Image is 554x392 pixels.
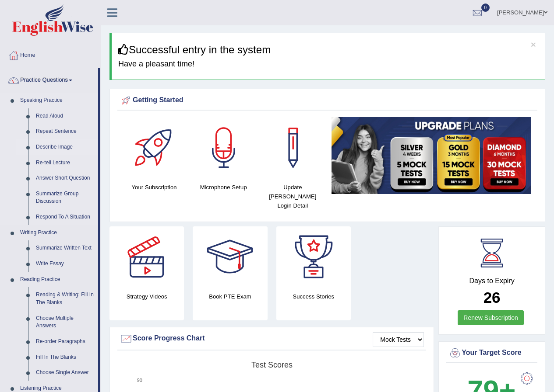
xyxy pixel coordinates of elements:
div: Your Target Score [448,347,535,360]
b: 26 [483,289,501,306]
h4: Microphone Setup [193,183,254,192]
a: Reading Practice [16,272,98,288]
div: Score Progress Chart [120,332,424,345]
h4: Your Subscription [124,183,184,192]
tspan: Test scores [251,361,293,369]
a: Re-order Paragraphs [32,334,98,350]
a: Answer Short Question [32,170,98,186]
h4: Days to Expiry [448,277,535,285]
a: Speaking Practice [16,93,98,108]
a: Write Essay [32,256,98,272]
a: Summarize Written Text [32,240,98,256]
img: small5.jpg [332,117,531,194]
a: Re-tell Lecture [32,155,98,171]
span: 0 [481,3,490,12]
h3: Successful entry in the system [118,44,538,56]
text: 90 [137,378,142,383]
a: Practice Questions [0,68,98,90]
h4: Strategy Videos [109,292,184,301]
a: Renew Subscription [458,310,524,325]
h4: Success Stories [276,292,351,301]
a: Describe Image [32,139,98,155]
a: Choose Multiple Answers [32,311,98,334]
a: Home [0,43,100,65]
a: Writing Practice [16,225,98,241]
a: Reading & Writing: Fill In The Blanks [32,287,98,310]
a: Summarize Group Discussion [32,186,98,209]
h4: Book PTE Exam [193,292,267,301]
a: Fill In The Blanks [32,350,98,365]
a: Repeat Sentence [32,124,98,139]
h4: Update [PERSON_NAME] Login Detail [262,183,323,210]
a: Read Aloud [32,108,98,124]
button: × [531,40,536,49]
h4: Have a pleasant time! [118,60,538,69]
a: Choose Single Answer [32,365,98,381]
a: Respond To A Situation [32,209,98,225]
div: Getting Started [120,94,535,107]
